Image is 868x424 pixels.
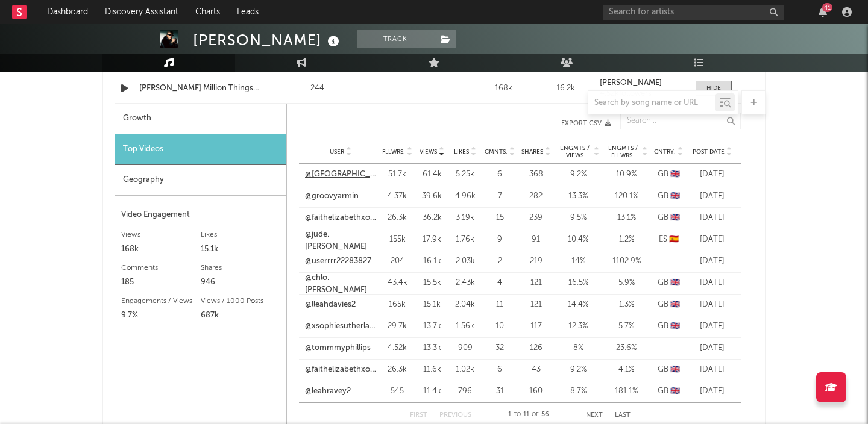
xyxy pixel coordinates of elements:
[451,342,479,354] div: 909
[121,294,201,308] div: Engagements / Views
[653,234,684,246] div: ES
[654,148,676,155] span: Cntry.
[418,342,445,354] div: 13.3k
[485,299,515,311] div: 11
[451,320,479,332] div: 1.56k
[451,385,479,397] div: 796
[201,308,280,323] div: 687k
[121,242,201,257] div: 168k
[605,145,640,159] span: Engmts / Fllwrs.
[690,342,735,354] div: [DATE]
[201,261,280,275] div: Shares
[439,412,471,419] button: Previous
[605,320,647,332] div: 5.7 %
[451,190,479,202] div: 4.96k
[605,277,647,289] div: 5.9 %
[670,192,680,200] span: 🇬🇧
[418,364,445,376] div: 11.6k
[305,190,359,202] a: @groovyarmin
[653,320,684,332] div: GB
[521,320,551,332] div: 117
[476,83,532,95] div: 168k
[521,342,551,354] div: 126
[557,190,599,202] div: 13.3 %
[521,299,551,311] div: 121
[201,242,280,257] div: 15.1k
[600,79,662,87] strong: [PERSON_NAME]
[653,299,684,311] div: GB
[485,342,515,354] div: 32
[557,385,599,397] div: 8.7 %
[451,364,479,376] div: 1.02k
[382,277,412,289] div: 43.4k
[690,277,735,289] div: [DATE]
[305,364,376,376] a: @faithelizabethxoxo
[305,299,356,311] a: @lleahdavies2
[670,279,680,287] span: 🇬🇧
[605,255,647,267] div: 1102.9 %
[121,275,201,290] div: 185
[305,212,376,224] a: @faithelizabethxoxo
[305,229,376,252] a: @jude.[PERSON_NAME]
[418,299,445,311] div: 15.1k
[495,408,562,422] div: 1 11 56
[121,308,201,323] div: 9.7%
[557,277,599,289] div: 16.5 %
[382,234,412,246] div: 155k
[690,190,735,202] div: [DATE]
[289,83,345,95] div: 244
[382,255,412,267] div: 204
[485,148,508,155] span: Cmnts.
[620,113,741,129] input: Search...
[193,30,342,50] div: [PERSON_NAME]
[557,342,599,354] div: 8 %
[454,148,469,155] span: Likes
[521,385,551,397] div: 160
[557,212,599,224] div: 9.5 %
[603,5,784,20] input: Search for artists
[418,277,445,289] div: 15.5k
[382,320,412,332] div: 29.7k
[485,190,515,202] div: 7
[822,3,832,12] div: 41
[557,234,599,246] div: 10.4 %
[653,255,684,267] div: -
[382,342,412,354] div: 4.52k
[451,277,479,289] div: 2.43k
[418,169,445,181] div: 61.4k
[588,98,715,108] input: Search by song name or URL
[382,385,412,397] div: 545
[485,234,515,246] div: 9
[382,212,412,224] div: 26.3k
[521,190,551,202] div: 282
[690,364,735,376] div: [DATE]
[521,148,543,155] span: Shares
[451,299,479,311] div: 2.04k
[418,320,445,332] div: 13.7k
[653,385,684,397] div: GB
[330,148,344,155] span: User
[410,412,427,419] button: First
[514,412,521,417] span: to
[605,190,647,202] div: 120.1 %
[121,208,280,222] div: Video Engagement
[418,234,445,246] div: 17.9k
[690,320,735,332] div: [DATE]
[557,169,599,181] div: 9.2 %
[653,169,684,181] div: GB
[653,212,684,224] div: GB
[115,134,286,165] div: Top Videos
[690,299,735,311] div: [DATE]
[382,364,412,376] div: 26.3k
[605,364,647,376] div: 4.1 %
[670,214,680,222] span: 🇬🇧
[418,255,445,267] div: 16.1k
[532,412,539,417] span: of
[485,277,515,289] div: 4
[538,83,594,95] div: 16.2k
[521,277,551,289] div: 121
[485,255,515,267] div: 2
[451,255,479,267] div: 2.03k
[485,212,515,224] div: 15
[690,385,735,397] div: [DATE]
